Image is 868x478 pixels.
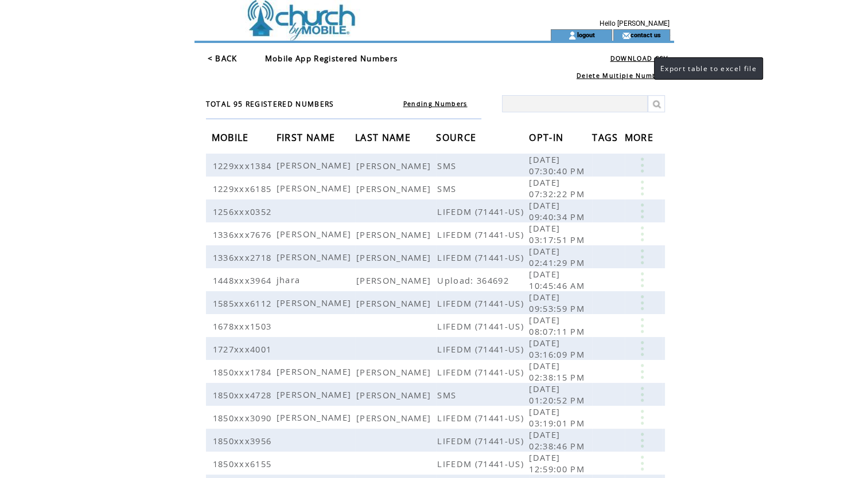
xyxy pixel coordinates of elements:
[437,343,527,355] span: LIFEDM (71441-US)
[277,274,303,285] span: jhara
[277,251,354,262] span: [PERSON_NAME]
[277,228,354,240] span: [PERSON_NAME]
[437,320,527,332] span: LIFEDM (71441-US)
[529,245,587,268] span: [DATE] 02:41:29 PM
[592,134,621,140] a: TAGS
[213,183,275,194] span: 1229xxx6185
[355,128,414,150] span: LAST NAME
[277,134,338,140] a: FIRST NAME
[277,182,354,194] span: [PERSON_NAME]
[212,128,252,150] span: MOBILE
[600,19,670,28] span: Hello [PERSON_NAME]
[437,366,527,378] span: LIFEDM (71441-US)
[437,389,459,401] span: SMS
[529,383,587,406] span: [DATE] 01:20:52 PM
[529,360,587,383] span: [DATE] 02:38:15 PM
[356,229,434,240] span: [PERSON_NAME]
[529,222,587,245] span: [DATE] 03:17:51 PM
[577,31,594,38] a: logout
[437,275,512,286] span: Upload: 364692
[356,389,434,401] span: [PERSON_NAME]
[213,458,275,469] span: 1850xxx6155
[437,297,527,309] span: LIFEDM (71441-US)
[660,64,757,73] span: Export table to excel file
[356,366,434,378] span: [PERSON_NAME]
[208,53,238,64] a: < BACK
[437,229,527,240] span: LIFEDM (71441-US)
[277,389,354,400] span: [PERSON_NAME]
[277,159,354,171] span: [PERSON_NAME]
[213,160,275,171] span: 1229xxx1384
[529,128,566,150] span: OPT-IN
[356,297,434,309] span: [PERSON_NAME]
[436,128,479,150] span: SOURCE
[625,128,656,150] span: MORE
[213,435,275,446] span: 1850xxx3956
[622,31,630,40] img: contact_us_icon.gif
[356,412,434,424] span: [PERSON_NAME]
[277,366,354,377] span: [PERSON_NAME]
[437,206,527,217] span: LIFEDM (71441-US)
[356,160,434,171] span: [PERSON_NAME]
[213,206,275,217] span: 1256xxx0352
[355,134,414,140] a: LAST NAME
[356,183,434,194] span: [PERSON_NAME]
[437,412,527,424] span: LIFEDM (71441-US)
[403,100,468,108] a: Pending Numbers
[213,389,275,401] span: 1850xxx4728
[529,314,587,337] span: [DATE] 08:07:11 PM
[529,177,587,199] span: [DATE] 07:32:22 PM
[529,134,566,140] a: OPT-IN
[213,366,275,378] span: 1850xxx1784
[437,160,459,171] span: SMS
[529,199,587,222] span: [DATE] 09:40:34 PM
[529,291,587,314] span: [DATE] 09:53:59 PM
[568,31,577,40] img: account_icon.gif
[277,297,354,308] span: [PERSON_NAME]
[277,128,338,150] span: FIRST NAME
[213,229,275,240] span: 1336xxx7676
[356,275,434,286] span: [PERSON_NAME]
[356,252,434,263] span: [PERSON_NAME]
[277,412,354,423] span: [PERSON_NAME]
[610,54,668,62] a: DOWNLOAD CSV
[529,337,587,360] span: [DATE] 03:16:09 PM
[437,183,459,194] span: SMS
[529,154,587,177] span: [DATE] 07:30:40 PM
[265,53,398,64] span: Mobile App Registered Numbers
[213,275,275,286] span: 1448xxx3964
[437,458,527,469] span: LIFEDM (71441-US)
[577,72,668,80] a: Delete Multiple Numbers
[213,320,275,332] span: 1678xxx1503
[213,252,275,263] span: 1336xxx2718
[213,297,275,309] span: 1585xxx6112
[213,343,275,355] span: 1727xxx4001
[630,31,661,38] a: contact us
[437,252,527,263] span: LIFEDM (71441-US)
[529,429,587,452] span: [DATE] 02:38:46 PM
[529,268,587,291] span: [DATE] 10:45:46 AM
[213,412,275,424] span: 1850xxx3090
[436,134,479,140] a: SOURCE
[437,435,527,446] span: LIFEDM (71441-US)
[529,406,587,429] span: [DATE] 03:19:01 PM
[529,452,587,475] span: [DATE] 12:59:00 PM
[206,99,334,109] span: TOTAL 95 REGISTERED NUMBERS
[592,128,621,150] span: TAGS
[212,134,252,140] a: MOBILE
